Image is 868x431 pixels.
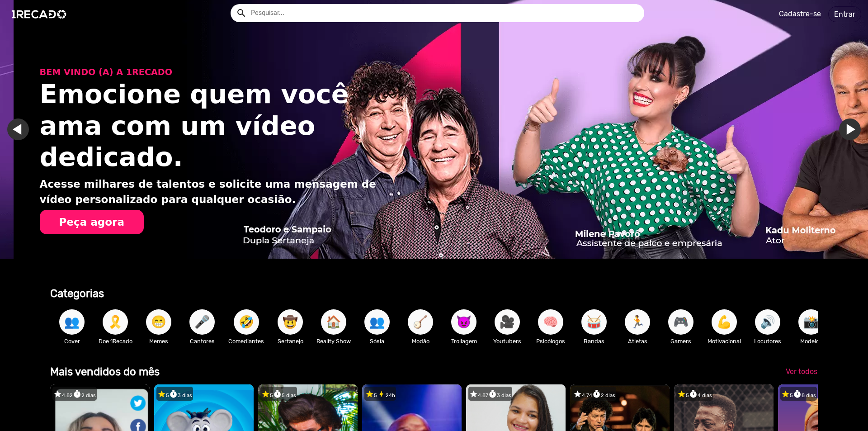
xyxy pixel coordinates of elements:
button: 📸 [798,309,824,335]
button: 👥 [59,309,85,335]
button: 🎤 [189,309,215,335]
mat-icon: Example home icon [236,8,247,19]
span: 💪 [717,309,732,335]
span: 🎥 [500,309,515,335]
button: 🤣 [234,309,259,335]
span: 🪕 [413,309,428,335]
span: 🥁 [586,309,602,335]
span: 🏠 [326,309,341,335]
span: 🎗️ [108,309,123,335]
p: Trollagem [447,337,481,346]
h1: Emocione quem você ama com um vídeo dedicado. [40,79,387,172]
p: Modão [403,337,438,346]
p: Motivacional [707,337,741,346]
p: Sósia [360,337,394,346]
span: 😁 [151,309,166,335]
p: Cantores [185,337,219,346]
b: Mais vendidos do mês [50,365,160,378]
button: 🥁 [581,309,607,335]
p: Locutores [750,337,785,346]
button: 😁 [146,309,171,335]
span: 👥 [369,309,385,335]
button: Peça agora [40,210,144,234]
p: Sertanejo [273,337,307,346]
p: Psicólogos [533,337,568,346]
p: Modelos [794,337,828,346]
p: BEM VINDO (A) A 1RECADO [40,66,387,79]
button: 👥 [364,309,390,335]
button: 🪕 [408,309,433,335]
a: Ir para o slide anterior [21,118,42,140]
button: 🎥 [495,309,520,335]
span: 🎮 [673,309,689,335]
span: Ver todos [786,367,817,376]
p: Youtubers [490,337,524,346]
button: 💪 [712,309,737,335]
span: 😈 [456,309,472,335]
span: 🏃 [630,309,645,335]
span: 👥 [64,309,80,335]
button: 🔊 [755,309,780,335]
a: Entrar [828,6,861,22]
p: Bandas [577,337,611,346]
button: 🧠 [538,309,563,335]
b: Categorias [50,287,104,300]
span: 🤠 [283,309,298,335]
p: Reality Show [316,337,351,346]
button: 😈 [451,309,476,335]
button: 🎮 [668,309,693,335]
p: Acesse milhares de talentos e solicite uma mensagem de vídeo personalizado para qualquer ocasião. [40,176,387,208]
span: 🎤 [194,309,210,335]
p: Cover [55,337,89,346]
span: 📸 [803,309,819,335]
button: Example home icon [233,5,249,20]
p: Atletas [620,337,655,346]
button: 🤠 [278,309,303,335]
p: Gamers [664,337,698,346]
button: 🎗️ [103,309,128,335]
button: 🏃 [625,309,650,335]
p: Memes [142,337,176,346]
span: 🧠 [543,309,558,335]
span: 🔊 [760,309,775,335]
input: Pesquisar... [244,4,644,22]
p: Comediantes [228,337,264,346]
button: 🏠 [321,309,346,335]
span: 🤣 [239,309,254,335]
p: Doe 1Recado [98,337,132,346]
u: Cadastre-se [779,9,821,18]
